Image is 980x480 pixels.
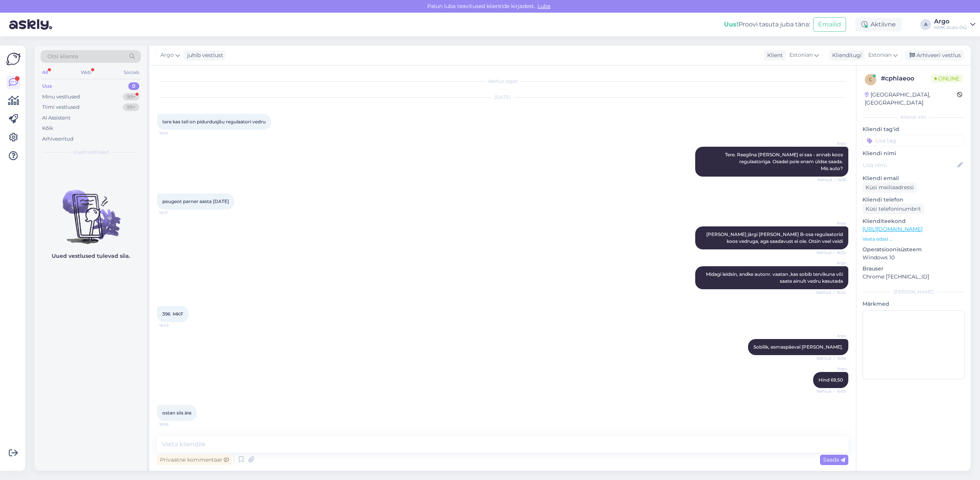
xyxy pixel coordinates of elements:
span: Estonian [789,51,813,59]
span: Nähtud ✓ 16:55 [817,388,846,394]
div: Arhiveeri vestlus [905,50,964,61]
span: Nähtud ✓ 16:55 [817,355,846,361]
div: Socials [122,67,141,77]
div: Privaatne kommentaar [157,455,232,465]
button: Emailid [813,17,846,32]
div: [GEOGRAPHIC_DATA], [GEOGRAPHIC_DATA] [865,91,957,107]
div: A [920,19,931,30]
span: 16:10 [159,130,188,136]
span: Argo [160,51,174,59]
div: Kliendi info [862,114,965,121]
div: Klienditugi [829,51,862,59]
div: Vestlus algas [157,78,848,85]
div: # cphlaeoo [881,74,931,83]
div: Tiimi vestlused [42,103,80,111]
input: Lisa tag [862,135,965,146]
p: Märkmed [862,300,965,308]
span: Uued vestlused [73,149,109,156]
span: Estonian [868,51,892,59]
span: 16:17 [159,210,188,216]
div: HMK Auto OÜ [934,25,967,31]
p: Windows 10 [862,254,965,262]
span: Nähtud ✓ 16:15 [817,177,846,183]
div: 0 [128,82,139,90]
p: Operatsioonisüsteem [862,246,965,254]
span: Argo [817,260,846,266]
p: Kliendi email [862,174,965,182]
div: 99+ [123,103,139,111]
div: Aktiivne [855,18,902,31]
p: Uued vestlused tulevad siia. [52,252,130,260]
span: Argo [817,333,846,339]
div: Proovi tasuta juba täna: [724,20,810,29]
p: Kliendi tag'id [862,125,965,133]
b: Uus! [724,21,738,28]
div: Minu vestlused [42,93,80,101]
img: Askly Logo [6,52,21,66]
div: AI Assistent [42,114,70,122]
span: [PERSON_NAME] järgi [PERSON_NAME] B-osa regulaatorid koos vedruga, aga saadavust ei ole. Otsin ve... [706,231,844,244]
span: Saada [823,456,845,463]
span: peugeot parner aasta [DATE] [162,198,229,204]
span: Argo [817,141,846,146]
div: Arhiveeritud [42,135,73,143]
div: Web [79,67,93,77]
div: Uus [42,82,52,90]
p: Kliendi nimi [862,149,965,157]
p: Klienditeekond [862,217,965,225]
span: Tere. Reeglina [PERSON_NAME] ei saa - annab koos regulaatoriga. Osadel pole enam üldse saada. Mis... [725,152,844,171]
span: Online [931,74,962,83]
img: No chats [34,176,147,245]
div: Argo [934,18,967,25]
span: ostan siis ära [162,410,191,416]
div: 99+ [123,93,139,101]
span: Hind 69,50 [818,377,843,383]
input: Lisa nimi [863,161,956,169]
span: Argo [817,366,846,372]
span: Nähtud ✓ 16:32 [817,250,846,256]
div: [DATE] [157,94,848,101]
span: 16:43 [159,323,188,328]
p: Brauser [862,265,965,273]
span: Argo [817,220,846,226]
p: Chrome [TECHNICAL_ID] [862,273,965,281]
span: c [869,77,872,82]
div: Kõik [42,125,53,132]
span: 396 MKF [162,311,183,317]
span: Sobilik, esmaspäeval [PERSON_NAME]. [753,344,843,350]
div: juhib vestlust [184,51,223,59]
span: Midagi leidsin, andke autonr. vaatan ,kas sobib tervikuna või saate ainult vedru kasutada [706,271,844,284]
p: Vaata edasi ... [862,236,965,242]
div: Küsi meiliaadressi [862,182,917,193]
div: Küsi telefoninumbrit [862,204,924,214]
span: Nähtud ✓ 16:42 [816,290,846,295]
span: 16:56 [159,421,188,427]
a: ArgoHMK Auto OÜ [934,18,975,31]
div: [PERSON_NAME] [862,288,965,295]
div: Klient [764,51,783,59]
p: Kliendi telefon [862,196,965,204]
span: Luba [535,3,553,10]
span: tere kas teil on pidurdusjõu regulaatori vedru [162,119,266,125]
div: All [41,67,49,77]
a: [URL][DOMAIN_NAME] [862,226,923,233]
span: Otsi kliente [47,52,78,61]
